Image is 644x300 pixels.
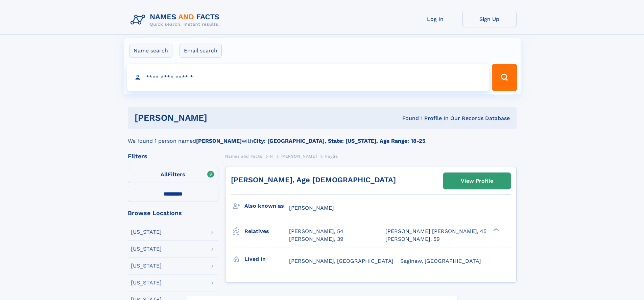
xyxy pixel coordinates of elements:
[196,138,242,144] b: [PERSON_NAME]
[128,167,218,183] label: Filters
[129,44,172,58] label: Name search
[270,152,273,160] a: H
[161,171,168,178] span: All
[281,152,317,160] a: [PERSON_NAME]
[244,200,289,212] h3: Also known as
[128,153,218,159] div: Filters
[131,280,162,285] div: [US_STATE]
[400,258,481,264] span: Saginaw, [GEOGRAPHIC_DATA]
[325,154,338,159] span: Haylie
[253,138,425,144] b: City: [GEOGRAPHIC_DATA], State: [US_STATE], Age Range: 18-25
[135,114,305,122] h1: [PERSON_NAME]
[281,154,317,159] span: [PERSON_NAME]
[180,44,222,58] label: Email search
[128,11,225,29] img: Logo Names and Facts
[444,173,510,189] a: View Profile
[270,154,273,159] span: H
[128,210,218,216] div: Browse Locations
[131,263,162,269] div: [US_STATE]
[225,152,262,160] a: Names and Facts
[492,64,517,91] button: Search Button
[461,173,493,189] div: View Profile
[385,228,486,235] a: [PERSON_NAME] [PERSON_NAME], 45
[462,11,517,27] a: Sign Up
[131,229,162,235] div: [US_STATE]
[408,11,462,27] a: Log In
[244,226,289,237] h3: Relatives
[289,228,343,235] a: [PERSON_NAME], 54
[492,228,500,232] div: ❯
[385,235,440,243] a: [PERSON_NAME], 59
[231,176,396,184] a: [PERSON_NAME], Age [DEMOGRAPHIC_DATA]
[289,205,334,211] span: [PERSON_NAME]
[289,258,393,264] span: [PERSON_NAME], [GEOGRAPHIC_DATA]
[305,115,510,122] div: Found 1 Profile In Our Records Database
[131,246,162,252] div: [US_STATE]
[128,129,517,145] div: We found 1 person named with .
[127,64,489,91] input: search input
[289,235,343,243] a: [PERSON_NAME], 39
[244,253,289,265] h3: Lived in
